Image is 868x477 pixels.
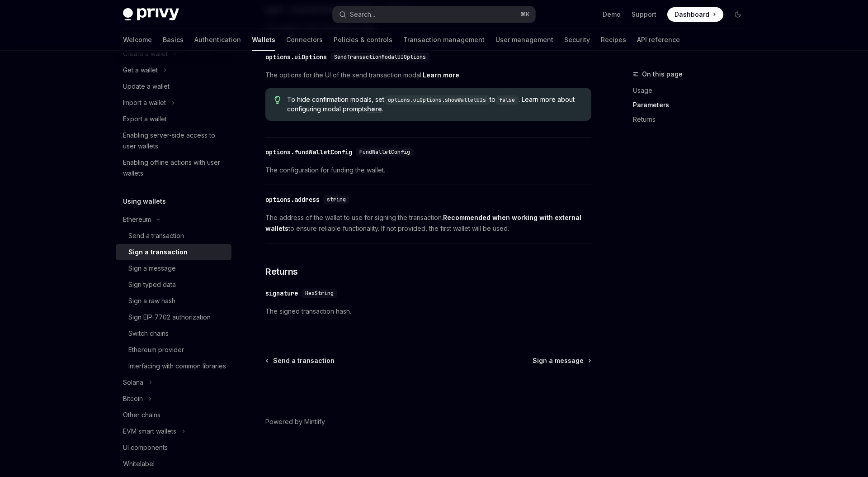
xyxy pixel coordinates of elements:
[265,148,352,157] div: options.fundWalletConfig
[128,247,188,258] div: Sign a transaction
[116,456,231,472] a: Whitelabel
[116,78,231,95] a: Update a wallet
[252,29,275,51] a: Wallets
[123,157,226,179] div: Enabling offline actions with user wallets
[633,112,752,127] a: Returns
[350,9,375,20] div: Search...
[265,212,591,234] span: The address of the wallet to use for signing the transaction. to ensure reliable functionality. I...
[123,410,160,420] div: Other chains
[128,312,211,323] div: Sign EIP-7702 authorization
[265,306,591,317] span: The signed transaction hash.
[116,127,231,154] a: Enabling server-side access to user wallets
[334,53,426,61] span: SendTransactionModalUIOptions
[520,11,530,18] span: ⌘ K
[633,83,752,98] a: Usage
[533,356,590,365] a: Sign a message
[116,342,231,358] a: Ethereum provider
[116,358,231,374] a: Interfacing with common libraries
[675,10,709,19] span: Dashboard
[633,98,752,112] a: Parameters
[642,69,683,80] span: On this page
[123,97,166,108] div: Import a wallet
[123,114,167,124] div: Export a wallet
[123,65,158,76] div: Get a wallet
[334,29,392,51] a: Policies & controls
[632,10,656,19] a: Support
[603,10,621,19] a: Demo
[123,377,143,388] div: Solana
[123,130,226,152] div: Enabling server-side access to user wallets
[128,344,184,355] div: Ethereum provider
[116,293,231,309] a: Sign a raw hash
[533,356,584,365] span: Sign a message
[194,29,241,51] a: Authentication
[128,279,176,290] div: Sign typed data
[123,458,155,469] div: Whitelabel
[287,95,582,114] span: To hide confirmation modals, set to . Learn more about configuring modal prompts .
[116,154,231,181] a: Enabling offline actions with user wallets
[265,52,327,62] div: options.uiOptions
[116,439,231,456] a: UI components
[667,7,723,22] a: Dashboard
[601,29,626,51] a: Recipes
[128,230,184,241] div: Send a transaction
[265,70,591,81] span: The options for the UI of the send transaction modal. .
[123,426,176,437] div: EVM smart wallets
[123,8,179,21] img: dark logo
[116,244,231,260] a: Sign a transaction
[116,407,231,423] a: Other chains
[128,361,226,372] div: Interfacing with common libraries
[305,290,334,297] span: HexString
[123,442,168,453] div: UI components
[637,29,680,51] a: API reference
[384,95,490,105] code: options.uiOptions.showWalletUIs
[359,148,410,156] span: FundWalletConfig
[116,277,231,293] a: Sign typed data
[731,7,745,22] button: Toggle dark mode
[367,105,382,113] a: here
[123,196,166,207] h5: Using wallets
[265,165,591,176] span: The configuration for funding the wallet.
[123,214,151,225] div: Ethereum
[116,228,231,244] a: Send a transaction
[128,263,176,274] div: Sign a message
[274,96,281,104] svg: Tip
[116,260,231,277] a: Sign a message
[403,29,485,51] a: Transaction management
[123,393,143,404] div: Bitcoin
[116,111,231,127] a: Export a wallet
[123,29,152,51] a: Welcome
[273,356,335,365] span: Send a transaction
[163,29,184,51] a: Basics
[495,95,519,105] code: false
[123,81,170,92] div: Update a wallet
[116,309,231,325] a: Sign EIP-7702 authorization
[265,289,298,298] div: signature
[423,71,459,79] a: Learn more
[265,195,320,204] div: options.address
[495,29,553,51] a: User management
[333,6,535,23] button: Search...⌘K
[266,356,335,365] a: Send a transaction
[327,196,346,203] span: string
[116,325,231,342] a: Switch chains
[265,417,325,426] a: Powered by Mintlify
[286,29,323,51] a: Connectors
[265,265,298,278] span: Returns
[128,328,169,339] div: Switch chains
[128,296,175,306] div: Sign a raw hash
[564,29,590,51] a: Security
